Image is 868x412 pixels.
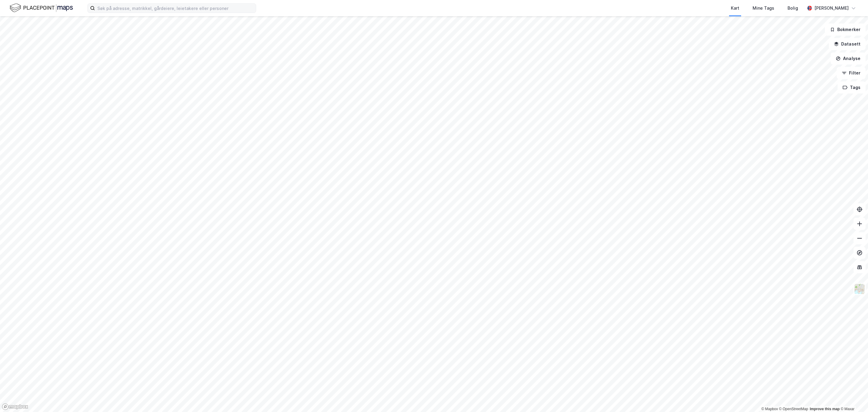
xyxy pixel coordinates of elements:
[829,38,866,50] button: Datasett
[95,4,256,13] input: Søk på adresse, matrikkel, gårdeiere, leietakere eller personer
[838,383,868,412] iframe: Chat Widget
[831,52,866,65] button: Analyse
[761,407,778,411] a: Mapbox
[837,67,866,79] button: Filter
[838,81,866,93] button: Tags
[854,283,865,295] img: Z
[788,5,798,12] div: Bolig
[825,24,866,36] button: Bokmerker
[731,5,739,12] div: Kart
[814,5,849,12] div: [PERSON_NAME]
[2,403,28,410] a: Mapbox homepage
[753,5,774,12] div: Mine Tags
[779,407,808,411] a: OpenStreetMap
[810,407,840,411] a: Improve this map
[10,3,73,13] img: logo.f888ab2527a4732fd821a326f86c7f29.svg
